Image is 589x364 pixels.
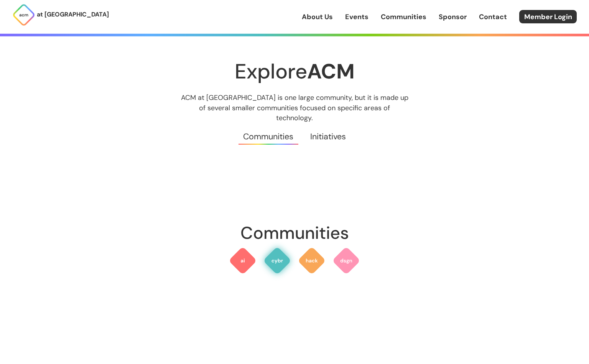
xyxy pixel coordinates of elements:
p: ACM at [GEOGRAPHIC_DATA] is one large community, but it is made up of several smaller communities... [174,93,415,122]
a: Communities [235,123,302,150]
a: Events [345,12,369,22]
img: ACM Cyber [263,247,291,274]
strong: ACM [307,58,355,85]
a: Communities [381,12,426,22]
p: at [GEOGRAPHIC_DATA] [37,10,109,20]
a: Contact [479,12,507,22]
h1: Explore [110,60,479,83]
img: ACM Hack [298,247,326,274]
img: ACM Logo [12,3,35,26]
a: Member Login [519,10,577,23]
a: About Us [302,12,333,22]
a: Initiatives [302,123,354,150]
img: ACM Design [332,247,360,274]
h2: Communities [110,219,479,247]
a: Sponsor [439,12,467,22]
img: ACM AI [229,247,257,274]
a: at [GEOGRAPHIC_DATA] [12,3,109,26]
